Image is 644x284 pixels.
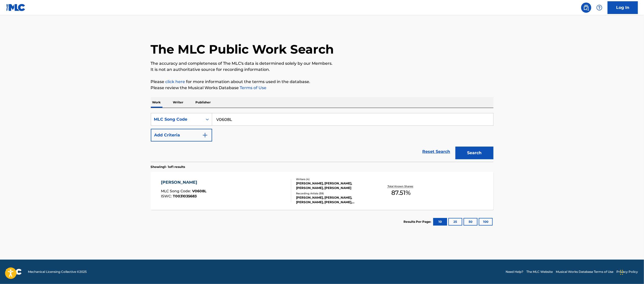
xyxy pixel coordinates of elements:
img: 9d2ae6d4665cec9f34b9.svg [202,132,208,138]
div: [PERSON_NAME], [PERSON_NAME], [PERSON_NAME], [PERSON_NAME], [PERSON_NAME] [296,195,373,204]
p: Writer [172,97,185,108]
a: Public Search [581,3,591,13]
a: Need Help? [506,270,523,274]
a: The MLC Website [526,270,553,274]
h1: The MLC Public Work Search [151,42,334,57]
img: help [596,5,602,11]
span: 87.51 % [391,188,411,197]
span: V0608L [192,189,206,193]
p: Total Known Shares: [388,184,415,188]
form: Search Form [151,113,493,162]
img: logo [6,269,22,275]
p: It is not an authoritative source for recording information. [151,67,493,73]
a: Log In [608,1,638,14]
div: Recording Artists ( 59 ) [296,192,373,195]
div: Writers ( 4 ) [296,177,373,181]
span: T0031035683 [173,194,197,198]
p: The accuracy and completeness of The MLC's data is determined solely by our Members. [151,60,493,67]
a: click here [165,79,185,84]
img: MLC Logo [6,4,26,11]
span: ISWC : [161,194,173,198]
button: Search [455,147,493,159]
a: Reset Search [420,146,453,157]
div: [PERSON_NAME], [PERSON_NAME], [PERSON_NAME], [PERSON_NAME] [296,181,373,190]
button: 25 [448,218,462,226]
button: 50 [464,218,477,226]
div: [PERSON_NAME] [161,179,206,185]
button: 100 [479,218,493,226]
div: Drag [620,265,623,280]
img: search [583,5,589,11]
p: Showing 1 - 1 of 1 results [151,165,185,169]
div: MLC Song Code [154,116,200,122]
p: Please review the Musical Works Database [151,85,493,91]
div: Help [594,3,604,13]
a: Musical Works Database Terms of Use [556,270,613,274]
a: [PERSON_NAME]MLC Song Code:V0608LISWC:T0031035683Writers (4)[PERSON_NAME], [PERSON_NAME], [PERSON... [151,172,493,210]
a: Terms of Use [239,85,267,90]
p: Publisher [194,97,212,108]
p: Work [151,97,162,108]
p: Please for more information about the terms used in the database. [151,79,493,85]
span: Mechanical Licensing Collective © 2025 [28,270,87,274]
span: MLC Song Code : [161,189,192,193]
a: Privacy Policy [616,270,638,274]
iframe: Chat Widget [619,260,644,284]
button: 10 [433,218,447,226]
p: Results Per Page: [404,219,433,224]
button: Add Criteria [151,129,212,141]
